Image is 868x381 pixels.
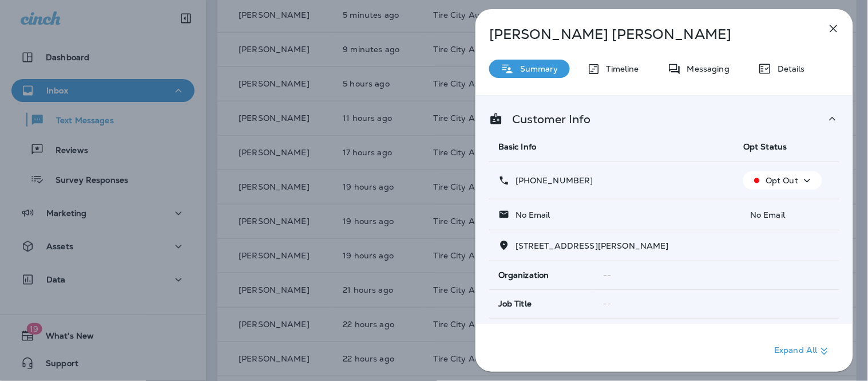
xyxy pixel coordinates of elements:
p: Timeline [601,64,639,73]
span: Organization [498,270,549,280]
p: Summary [514,64,558,73]
p: Details [772,64,805,73]
span: -- [604,270,612,280]
p: Customer Info [503,115,591,124]
span: Opt Status [743,142,787,152]
button: Opt Out [743,171,822,190]
p: Messaging [681,64,730,73]
p: No Email [510,210,550,219]
p: [PHONE_NUMBER] [510,176,593,185]
p: Opt Out [766,176,798,185]
p: Expand All [775,344,831,358]
p: No Email [743,210,830,219]
span: Job Title [498,299,532,309]
button: Expand All [770,341,836,362]
p: [PERSON_NAME] [PERSON_NAME] [489,26,802,42]
span: [STREET_ADDRESS][PERSON_NAME] [516,241,669,251]
span: -- [604,298,612,309]
span: Basic Info [498,142,536,152]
